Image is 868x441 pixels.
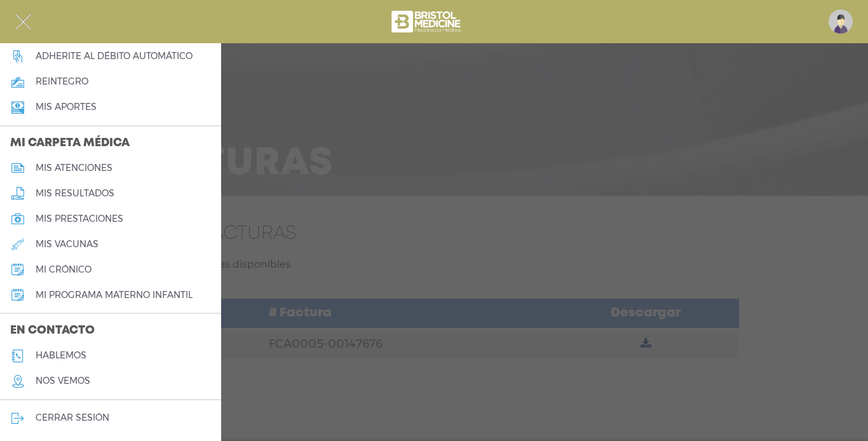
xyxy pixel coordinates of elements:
img: Cober_menu-close-white.svg [15,14,31,30]
h5: cerrar sesión [36,412,109,423]
h5: mis resultados [36,188,114,199]
h5: mi programa materno infantil [36,290,193,301]
h5: mi crónico [36,264,92,275]
img: profile-placeholder.svg [829,10,853,34]
h5: hablemos [36,350,86,361]
h5: Adherite al débito automático [36,51,193,62]
h5: nos vemos [36,376,90,386]
h5: Mis aportes [36,102,97,112]
img: bristol-medicine-blanco.png [390,6,465,37]
h5: reintegro [36,76,88,87]
h5: mis atenciones [36,163,112,173]
h5: mis prestaciones [36,214,123,224]
h5: mis vacunas [36,239,98,250]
